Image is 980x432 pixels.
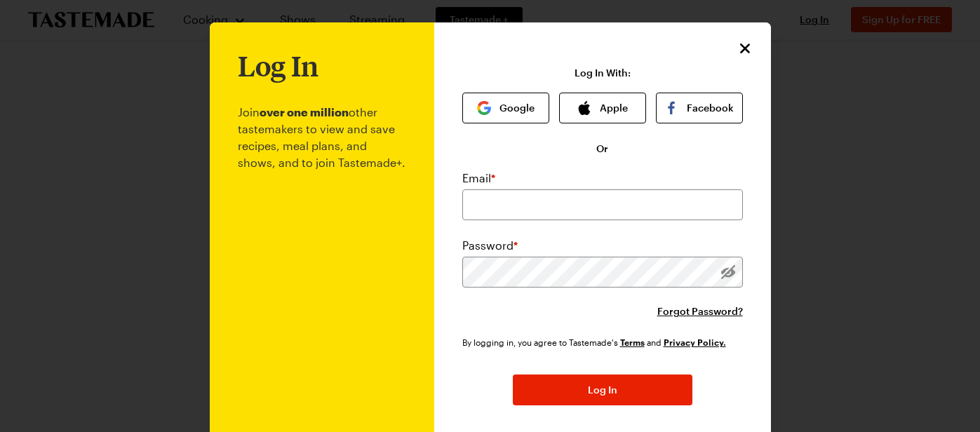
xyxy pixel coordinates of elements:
button: Log In [513,374,692,405]
h1: Log In [238,50,318,81]
button: Facebook [656,93,743,123]
span: Log In [588,383,617,397]
b: over one million [260,105,349,119]
label: Email [462,170,495,187]
a: Tastemade Terms of Service [620,336,645,348]
a: Tastemade Privacy Policy [664,336,726,348]
button: Apple [559,93,646,123]
p: Log In With: [575,67,631,79]
span: Or [596,142,608,156]
button: Forgot Password? [657,304,743,318]
button: Google [462,93,549,123]
div: By logging in, you agree to Tastemade's and [462,335,732,349]
label: Password [462,237,518,254]
button: Close [736,39,754,58]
